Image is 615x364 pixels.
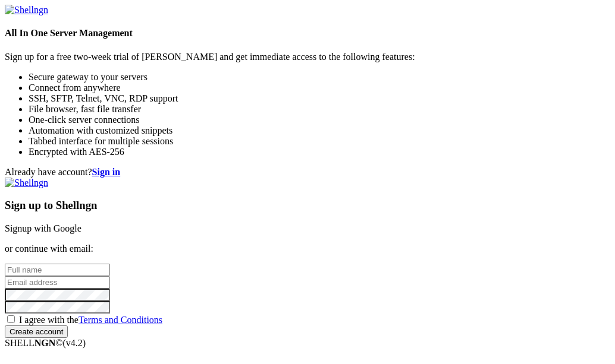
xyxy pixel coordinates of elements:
h4: All In One Server Management [5,28,610,39]
li: Tabbed interface for multiple sessions [29,136,610,147]
input: Full name [5,264,110,276]
input: Create account [5,325,68,338]
input: I agree with theTerms and Conditions [7,315,15,323]
img: Shellngn [5,5,48,15]
img: Shellngn [5,178,48,188]
li: SSH, SFTP, Telnet, VNC, RDP support [29,93,610,104]
div: Already have account? [5,167,610,178]
a: Terms and Conditions [79,315,162,325]
a: Sign in [92,167,121,177]
span: I agree with the [19,315,162,325]
li: Connect from anywhere [29,83,610,93]
p: or continue with email: [5,243,610,254]
span: SHELL © [5,338,86,348]
span: 4.2.0 [63,338,86,348]
li: File browser, fast file transfer [29,104,610,115]
input: Email address [5,276,110,289]
li: One-click server connections [29,115,610,125]
li: Encrypted with AES-256 [29,147,610,157]
h3: Sign up to Shellngn [5,199,610,212]
li: Secure gateway to your servers [29,72,610,83]
b: NGN [34,338,56,348]
li: Automation with customized snippets [29,125,610,136]
a: Signup with Google [5,223,81,233]
p: Sign up for a free two-week trial of [PERSON_NAME] and get immediate access to the following feat... [5,52,610,62]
